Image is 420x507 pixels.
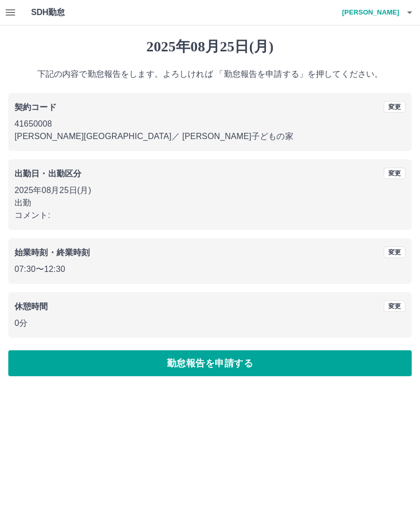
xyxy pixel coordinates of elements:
[15,209,405,222] p: コメント:
[15,197,405,209] p: 出勤
[15,248,90,257] b: 始業時刻・終業時刻
[15,103,57,112] b: 契約コード
[384,168,405,179] button: 変更
[15,118,405,130] p: 41650008
[15,184,405,197] p: 2025年08月25日(月)
[15,169,81,178] b: 出勤日・出勤区分
[384,246,405,258] button: 変更
[15,317,405,330] p: 0分
[15,130,405,143] p: [PERSON_NAME][GEOGRAPHIC_DATA] ／ [PERSON_NAME]子どもの家
[8,38,412,56] h1: 2025年08月25日(月)
[8,68,412,80] p: 下記の内容で勤怠報告をします。よろしければ 「勤怠報告を申請する」を押してください。
[384,101,405,113] button: 変更
[15,263,405,276] p: 07:30 〜 12:30
[8,350,412,376] button: 勤怠報告を申請する
[15,302,48,311] b: 休憩時間
[384,300,405,312] button: 変更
